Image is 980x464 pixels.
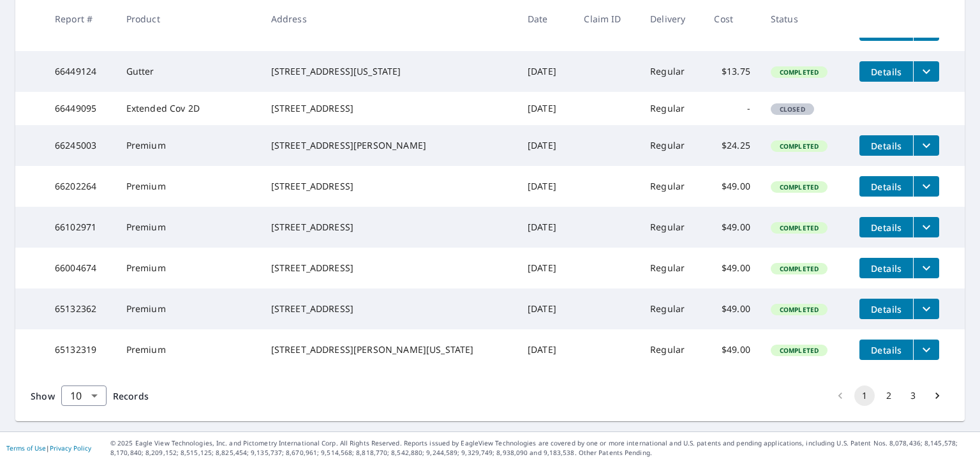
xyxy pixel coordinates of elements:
td: - [704,92,760,125]
td: $49.00 [704,248,760,288]
td: Gutter [116,51,261,92]
td: Premium [116,125,261,166]
a: Privacy Policy [50,444,91,453]
button: detailsBtn-66004674 [859,258,913,278]
td: 66004674 [45,248,116,288]
span: Completed [772,264,826,273]
span: Show [31,390,55,402]
span: Details [867,66,905,78]
p: © 2025 Eagle View Technologies, Inc. and Pictometry International Corp. All Rights Reserved. Repo... [110,438,974,458]
nav: pagination navigation [828,385,949,406]
button: filesDropdownBtn-66102971 [913,217,939,237]
td: 65132319 [45,329,116,370]
button: filesDropdownBtn-66245003 [913,135,939,156]
td: [DATE] [517,207,574,248]
span: Details [867,303,905,315]
td: Regular [640,51,704,92]
td: 66245003 [45,125,116,166]
span: Completed [772,142,826,151]
td: $49.00 [704,288,760,329]
div: [STREET_ADDRESS][US_STATE] [271,65,507,78]
td: Extended Cov 2D [116,92,261,125]
td: $49.00 [704,207,760,248]
td: [DATE] [517,248,574,288]
td: Regular [640,288,704,329]
td: 66102971 [45,207,116,248]
button: filesDropdownBtn-66202264 [913,176,939,197]
td: Regular [640,248,704,288]
span: Closed [772,105,813,114]
td: $24.25 [704,125,760,166]
span: Details [867,181,905,193]
button: filesDropdownBtn-66449124 [913,61,939,82]
button: detailsBtn-66449124 [859,61,913,82]
span: Completed [772,223,826,232]
span: Completed [772,68,826,77]
td: $49.00 [704,329,760,370]
span: Completed [772,346,826,355]
td: 66449124 [45,51,116,92]
td: Premium [116,288,261,329]
span: Records [113,390,149,402]
div: [STREET_ADDRESS][PERSON_NAME][US_STATE] [271,343,507,356]
td: Regular [640,92,704,125]
td: [DATE] [517,329,574,370]
button: page 1 [854,385,875,406]
td: [DATE] [517,288,574,329]
div: [STREET_ADDRESS] [271,180,507,193]
button: filesDropdownBtn-65132319 [913,340,939,360]
td: Premium [116,207,261,248]
td: Regular [640,125,704,166]
td: [DATE] [517,51,574,92]
button: Go to page 2 [879,385,899,406]
p: | [6,444,91,452]
span: Details [867,221,905,234]
div: [STREET_ADDRESS] [271,221,507,234]
td: 65132362 [45,288,116,329]
span: Details [867,344,905,356]
td: Premium [116,166,261,207]
button: detailsBtn-65132319 [859,340,913,360]
td: [DATE] [517,92,574,125]
span: Completed [772,305,826,314]
button: Go to next page [927,385,947,406]
span: Completed [772,183,826,191]
button: filesDropdownBtn-66004674 [913,258,939,278]
button: Go to page 3 [903,385,923,406]
div: [STREET_ADDRESS] [271,303,507,315]
td: Regular [640,329,704,370]
td: 66202264 [45,166,116,207]
td: Regular [640,207,704,248]
td: 66449095 [45,92,116,125]
td: $13.75 [704,51,760,92]
span: Details [867,140,905,152]
button: detailsBtn-65132362 [859,299,913,319]
span: Details [867,262,905,274]
a: Terms of Use [6,444,46,453]
div: [STREET_ADDRESS] [271,262,507,274]
button: detailsBtn-66102971 [859,217,913,237]
button: detailsBtn-66245003 [859,135,913,156]
td: Premium [116,248,261,288]
td: $49.00 [704,166,760,207]
div: Show 10 records [61,385,107,406]
td: Regular [640,166,704,207]
td: Premium [116,329,261,370]
td: [DATE] [517,166,574,207]
button: detailsBtn-66202264 [859,176,913,197]
div: [STREET_ADDRESS] [271,102,507,115]
div: 10 [61,378,107,414]
button: filesDropdownBtn-65132362 [913,299,939,319]
td: [DATE] [517,125,574,166]
div: [STREET_ADDRESS][PERSON_NAME] [271,139,507,152]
